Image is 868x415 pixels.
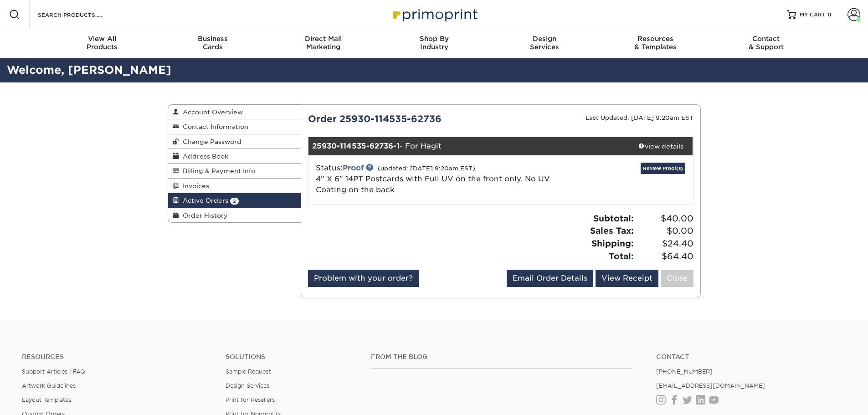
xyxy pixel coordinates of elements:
[47,35,158,51] div: Products
[308,270,419,287] a: Problem with your order?
[378,165,475,172] small: (updated: [DATE] 9:20am EST)
[593,213,634,223] strong: Subtotal:
[711,29,822,58] a: Contact& Support
[637,225,693,237] span: $0.00
[316,174,550,194] a: 4" X 6" 14PT Postcards with Full UV on the front only, No UV Coating on the back
[379,29,489,58] a: Shop ByIndustry
[312,142,400,150] strong: 25930-114535-62736-1
[629,142,693,151] div: view details
[179,212,228,219] span: Order History
[179,167,255,174] span: Billing & Payment Info
[168,193,301,208] a: Active Orders 2
[157,35,268,43] span: Business
[489,35,600,51] div: Services
[309,163,565,195] div: Status:
[157,35,268,51] div: Cards
[301,112,501,126] div: Order 25930-114535-62736
[168,208,301,222] a: Order History
[343,164,364,172] a: Proof
[656,368,713,375] a: [PHONE_NUMBER]
[168,119,301,134] a: Contact Information
[168,105,301,119] a: Account Overview
[226,353,357,361] h4: Solutions
[637,250,693,263] span: $64.40
[168,134,301,149] a: Change Password
[226,368,271,375] a: Sample Request
[586,114,693,121] small: Last Updated: [DATE] 9:20am EST
[226,382,269,389] a: Design Services
[168,164,301,178] a: Billing & Payment Info
[389,5,480,24] img: Primoprint
[47,35,158,43] span: View All
[371,353,632,361] h4: From the Blog
[596,270,658,287] a: View Receipt
[600,35,711,43] span: Resources
[600,35,711,51] div: & Templates
[179,182,209,190] span: Invoices
[22,353,212,361] h4: Resources
[637,237,693,250] span: $24.40
[179,138,241,145] span: Change Password
[827,11,832,18] span: 0
[600,29,711,58] a: Resources& Templates
[179,123,248,130] span: Contact Information
[179,153,228,160] span: Address Book
[591,238,634,248] strong: Shipping:
[641,163,685,174] a: Review Proof(s)
[22,382,76,389] a: Artwork Guidelines
[507,270,593,287] a: Email Order Details
[268,35,379,43] span: Direct Mail
[800,11,826,19] span: MY CART
[226,396,275,403] a: Print for Resellers
[168,179,301,193] a: Invoices
[179,197,228,204] span: Active Orders
[609,251,634,261] strong: Total:
[661,270,693,287] a: Close
[711,35,822,51] div: & Support
[379,35,489,43] span: Shop By
[711,35,822,43] span: Contact
[268,29,379,58] a: Direct MailMarketing
[489,35,600,43] span: Design
[379,35,489,51] div: Industry
[179,108,243,116] span: Account Overview
[637,212,693,225] span: $40.00
[590,225,634,236] strong: Sales Tax:
[157,29,268,58] a: BusinessCards
[268,35,379,51] div: Marketing
[489,29,600,58] a: DesignServices
[656,382,765,389] a: [EMAIL_ADDRESS][DOMAIN_NAME]
[37,9,126,20] input: SEARCH PRODUCTS.....
[168,149,301,164] a: Address Book
[230,198,239,205] span: 2
[308,137,629,155] div: - For Hagit
[629,137,693,155] a: view details
[22,396,71,403] a: Layout Templates
[656,353,846,361] a: Contact
[22,368,85,375] a: Support Articles | FAQ
[47,29,158,58] a: View AllProducts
